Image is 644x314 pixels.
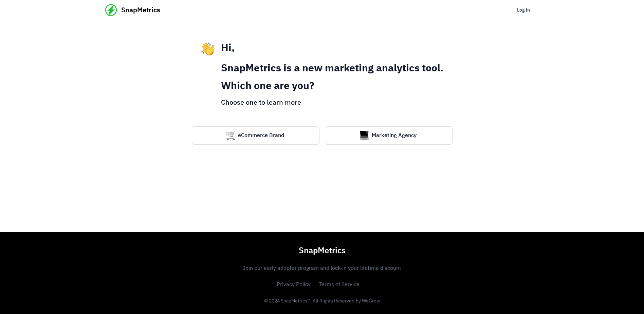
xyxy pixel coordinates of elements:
a: SnapMetrics [105,4,160,16]
img: laptop_1f4bb.png [360,131,369,140]
span: SnapMetrics [105,245,539,256]
h1: SnapMetrics is a new marketing analytics tool. [221,63,443,75]
img: SnapMetrics Logo [105,4,117,16]
a: Privacy Policy [277,282,311,287]
a: by WeGrow [356,299,380,303]
img: shopping-cart_1f6d2.png [226,131,235,140]
span: © 2024 SnapMetrics™. All Rights Reserved. [264,299,380,303]
button: Marketing Agency [325,126,453,145]
h1: Which one are you? [221,80,443,92]
span: SnapMetrics [121,5,160,15]
button: eCommerce Brand [192,126,319,145]
img: waving-hand_1f44b.png [201,42,214,56]
h1: Hi, [221,42,443,54]
a: Log in [510,3,537,17]
p: Join our early adopter program and lock-in your lifetime discount [105,264,539,273]
a: Terms of Service [319,282,360,287]
p: Choose one to learn more [221,98,443,107]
